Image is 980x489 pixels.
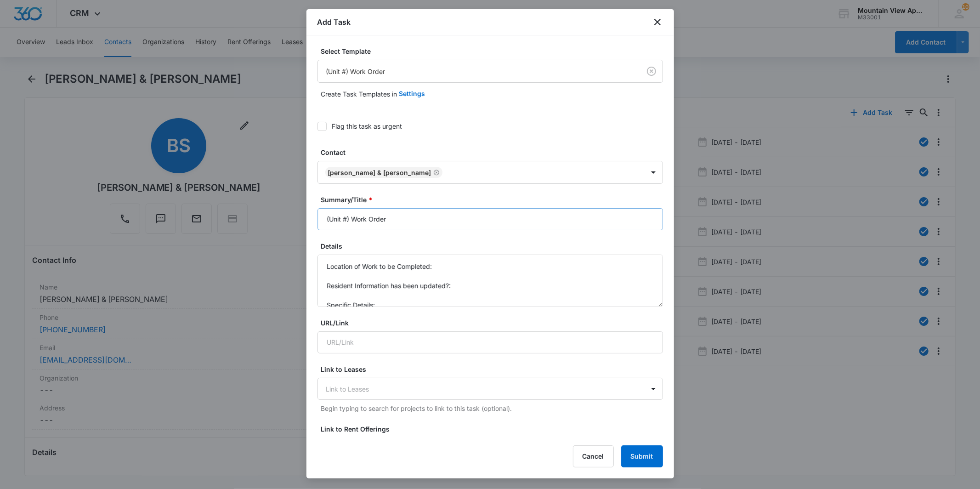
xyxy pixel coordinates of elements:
label: URL/Link [321,318,667,328]
div: Flag this task as urgent [332,121,402,131]
input: URL/Link [317,331,663,353]
textarea: Location of Work to be Completed: Resident Information has been updated?: Specific Details: [317,255,663,307]
button: Clear [644,64,659,79]
button: Settings [399,83,425,105]
h1: Add Task [317,17,351,28]
label: Summary/Title [321,195,667,205]
label: Select Template [321,46,667,56]
button: Submit [621,445,663,467]
p: Create Task Templates in [321,89,397,99]
label: Details [321,241,667,251]
label: Contact [321,148,667,157]
p: Begin typing to search for projects to link to this task (optional). [321,404,663,413]
div: [PERSON_NAME] & [PERSON_NAME] [328,169,431,176]
label: Link to Rent Offerings [321,424,667,434]
input: Summary/Title [317,208,663,230]
button: close [652,17,663,28]
div: Remove Benjamin S. & Jasmine Lamboy [431,169,440,176]
label: Link to Leases [321,364,667,374]
button: Cancel [573,445,614,467]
